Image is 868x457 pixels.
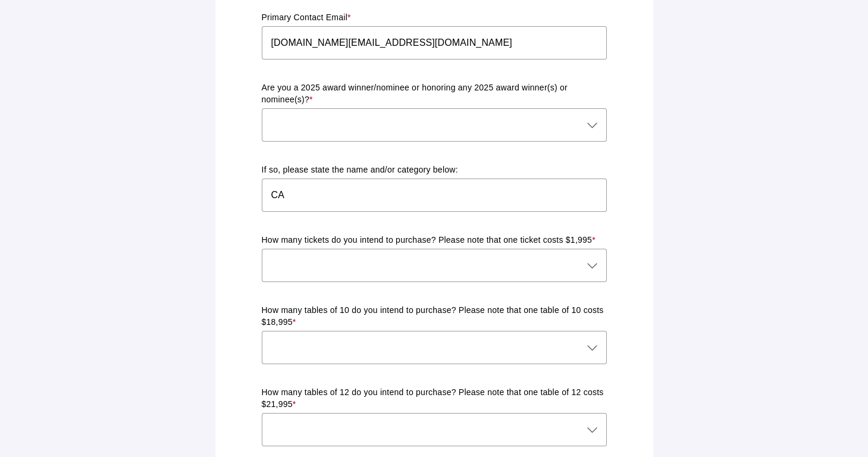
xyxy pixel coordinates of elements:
p: If so, please state the name and/or category below: [262,164,607,176]
p: Primary Contact Email [262,12,607,24]
p: Are you a 2025 award winner/nominee or honoring any 2025 award winner(s) or nominee(s)? [262,82,607,106]
p: How many tables of 12 do you intend to purchase? Please note that one table of 12 costs $21,995 [262,387,607,411]
p: How many tickets do you intend to purchase? Please note that one ticket costs $1,995 [262,234,607,246]
p: How many tables of 10 do you intend to purchase? Please note that one table of 10 costs $18,995 [262,305,607,328]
